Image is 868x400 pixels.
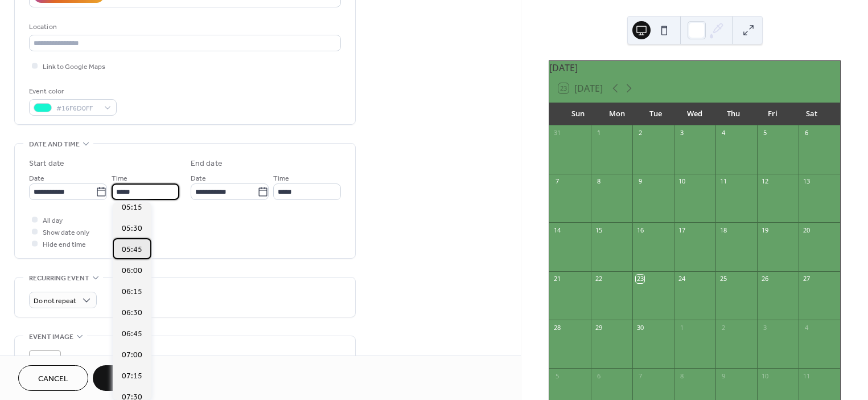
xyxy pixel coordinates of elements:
span: 07:15 [122,370,142,382]
span: Date [29,173,44,185]
span: Show date only [43,227,89,239]
div: 4 [802,323,811,332]
span: Hide end time [43,239,86,251]
div: Mon [597,103,636,125]
div: 4 [719,129,727,137]
div: 31 [553,129,561,137]
span: Link to Google Maps [43,61,105,73]
span: All day [43,215,63,227]
div: 11 [802,372,811,380]
div: 8 [594,177,603,186]
div: End date [191,158,223,170]
div: 2 [636,129,644,137]
div: 22 [594,275,603,283]
span: 06:15 [122,286,142,298]
div: 16 [636,226,644,234]
button: Save [93,365,151,391]
div: 21 [553,275,561,283]
div: Fri [753,103,792,125]
div: 9 [719,372,727,380]
div: 28 [553,323,561,332]
div: 26 [760,275,769,283]
div: 13 [802,177,811,186]
span: 06:30 [122,307,142,319]
span: Do not repeat [34,295,76,308]
div: 3 [760,323,769,332]
div: 19 [760,226,769,234]
span: Recurring event [29,272,89,284]
div: 24 [677,275,686,283]
span: #16F6D0FF [56,103,98,115]
div: 1 [677,323,686,332]
div: ; [29,350,61,382]
button: Cancel [18,365,88,391]
div: 8 [677,372,686,380]
div: Sun [558,103,597,125]
div: [DATE] [549,61,840,75]
span: 05:15 [122,202,142,214]
div: 5 [760,129,769,137]
div: Event color [29,85,114,97]
div: 10 [677,177,686,186]
span: Time [112,173,127,185]
div: Sat [792,103,831,125]
div: 27 [802,275,811,283]
div: 6 [594,372,603,380]
div: Start date [29,158,64,170]
div: 29 [594,323,603,332]
div: Location [29,21,339,33]
div: 17 [677,226,686,234]
span: Time [273,173,289,185]
span: 06:00 [122,265,142,277]
div: 20 [802,226,811,234]
span: 05:45 [122,244,142,256]
div: 1 [594,129,603,137]
span: 06:45 [122,328,142,340]
span: Date [191,173,206,185]
span: 05:30 [122,223,142,235]
div: 11 [719,177,727,186]
div: Tue [636,103,675,125]
div: 23 [636,275,644,283]
div: 3 [677,129,686,137]
span: Date and time [29,138,80,150]
div: Thu [714,103,753,125]
div: 2 [719,323,727,332]
span: Cancel [38,373,68,385]
div: 15 [594,226,603,234]
span: Event image [29,331,73,343]
div: 6 [802,129,811,137]
div: 30 [636,323,644,332]
div: 9 [636,177,644,186]
div: 5 [553,372,561,380]
div: 7 [553,177,561,186]
div: 14 [553,226,561,234]
div: 12 [760,177,769,186]
div: Wed [675,103,714,125]
div: 7 [636,372,644,380]
div: 25 [719,275,727,283]
div: 18 [719,226,727,234]
span: 07:00 [122,349,142,361]
div: 10 [760,372,769,380]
